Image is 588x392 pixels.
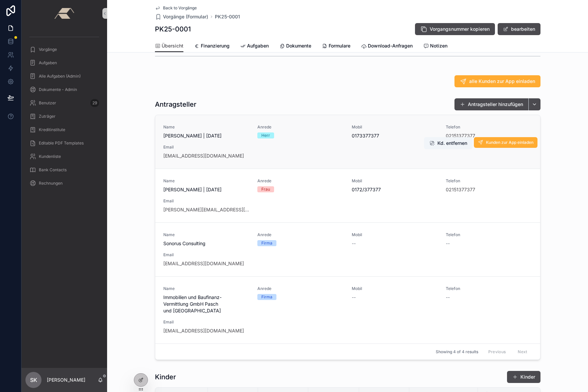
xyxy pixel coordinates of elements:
[424,137,473,149] button: Kd. entfernen
[430,26,490,32] span: Vorgangsnummer kopieren
[25,177,103,189] a: Rechnungen
[163,144,250,150] span: Email
[352,178,438,184] span: Mobil
[446,240,450,247] span: --
[454,75,540,87] button: alle Kunden zur App einladen
[163,260,244,267] a: [EMAIL_ADDRESS][DOMAIN_NAME]
[261,186,270,192] div: Frau
[25,110,103,122] a: Zuträger
[163,153,244,159] a: [EMAIL_ADDRESS][DOMAIN_NAME]
[163,13,208,20] span: Vorgänge (Formular)
[498,23,540,35] button: bearbeiten
[163,206,250,213] a: [PERSON_NAME][EMAIL_ADDRESS][DOMAIN_NAME]
[507,371,540,383] button: Kinder
[261,294,272,300] div: Firma
[155,169,540,222] a: Name[PERSON_NAME] | [DATE]AnredeFrauMobil0172/377377Telefon02151377377Email[PERSON_NAME][EMAIL_AD...
[155,13,208,20] a: Vorgänge (Formular)
[21,27,107,198] div: scrollable content
[155,372,176,382] h1: Kinder
[39,140,84,146] span: Editable PDF Templates
[163,124,250,130] span: Name
[352,124,438,130] span: Mobil
[446,132,475,139] a: 02151377377
[163,240,250,247] span: Sonorus Consulting
[39,181,63,186] span: Rechnungen
[39,47,57,52] span: Vorgänge
[261,132,270,138] div: Herr
[39,100,56,106] span: Benutzer
[201,42,230,49] span: Finanzierung
[54,8,74,19] img: App logo
[163,132,250,139] span: [PERSON_NAME] | [DATE]
[247,42,269,49] span: Aufgaben
[155,5,197,11] a: Back to Vorgänge
[90,99,99,107] div: 29
[155,276,540,344] a: NameImmobilien und Baufinanz-Vermittlung GmbH Pasch und [GEOGRAPHIC_DATA]AnredeFirmaMobil--Telefo...
[155,40,183,53] a: Übersicht
[279,40,311,53] a: Dokumente
[163,252,250,258] span: Email
[446,186,475,193] a: 02151377377
[257,232,344,237] span: Anrede
[163,198,250,204] span: Email
[163,319,250,325] span: Email
[415,23,495,35] button: Vorgangsnummer kopieren
[257,178,344,184] span: Anrede
[163,232,250,237] span: Name
[240,40,269,53] a: Aufgaben
[436,349,478,355] span: Showing 4 of 4 results
[430,42,447,49] span: Notizen
[163,186,250,193] span: [PERSON_NAME] | [DATE]
[25,164,103,176] a: Bank Contacts
[368,42,413,49] span: Download-Anfragen
[322,40,350,53] a: Formulare
[155,115,540,169] a: Name[PERSON_NAME] | [DATE]AnredeHerrMobil0173377377Telefon02151377377Email[EMAIL_ADDRESS][DOMAIN_...
[39,154,61,159] span: Kundenliste
[162,42,183,49] span: Übersicht
[155,24,191,34] h1: PK25-0001
[39,74,81,79] span: Alle Aufgaben (Admin)
[423,40,447,53] a: Notizen
[39,60,57,66] span: Aufgaben
[352,186,438,193] span: 0172/377377
[194,40,230,53] a: Finanzierung
[163,294,250,314] span: Immobilien und Baufinanz-Vermittlung GmbH Pasch und [GEOGRAPHIC_DATA]
[25,57,103,69] a: Aufgaben
[25,124,103,136] a: Kreditinstitute
[39,167,67,173] span: Bank Contacts
[30,376,37,384] span: SK
[469,78,535,85] span: alle Kunden zur App einladen
[163,5,197,11] span: Back to Vorgänge
[446,294,450,301] span: --
[155,100,196,109] h1: Antragsteller
[261,240,272,246] div: Firma
[352,240,356,247] span: --
[352,286,438,291] span: Mobil
[39,127,65,132] span: Kreditinstitute
[25,151,103,163] a: Kundenliste
[361,40,413,53] a: Download-Anfragen
[163,178,250,184] span: Name
[163,327,244,334] a: [EMAIL_ADDRESS][DOMAIN_NAME]
[47,377,85,383] p: [PERSON_NAME]
[39,87,77,92] span: Dokumente - Admin
[155,222,540,276] a: NameSonorus ConsultingAnredeFirmaMobil--Telefon--Email[EMAIL_ADDRESS][DOMAIN_NAME]
[446,178,532,184] span: Telefon
[352,232,438,237] span: Mobil
[454,98,528,110] button: Antragsteller hinzufügen
[329,42,350,49] span: Formulare
[25,84,103,96] a: Dokumente - Admin
[163,286,250,291] span: Name
[257,124,344,130] span: Anrede
[352,132,438,139] span: 0173377377
[215,13,240,20] a: PK25-0001
[25,137,103,149] a: Editable PDF Templates
[352,294,356,301] span: --
[25,43,103,56] a: Vorgänge
[486,140,533,145] span: Kunden zur App einladen
[474,137,537,148] button: Kunden zur App einladen
[25,70,103,82] a: Alle Aufgaben (Admin)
